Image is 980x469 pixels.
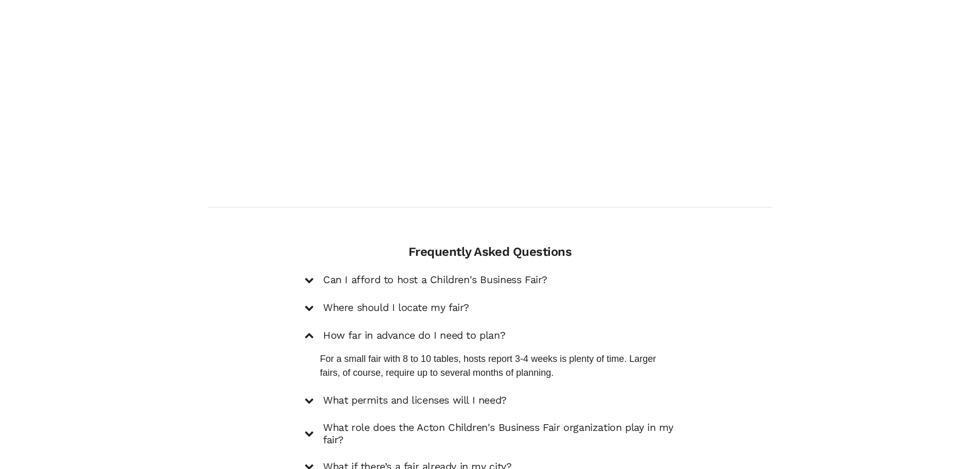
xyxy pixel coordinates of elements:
[323,302,469,314] h5: Where should I locate my fair?
[323,422,675,446] h5: What role does the Acton Children's Business Fair organization play in my fair?
[323,274,547,286] h5: Can I afford to host a Children's Business Fair?
[305,245,675,259] h4: Frequently Asked Questions
[323,329,505,342] h5: How far in advance do I need to plan?
[323,394,507,407] h5: What permits and licenses will I need?
[320,352,675,380] p: For a small fair with 8 to 10 tables, hosts report 3-4 weeks is plenty of time. Larger fairs, of ...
